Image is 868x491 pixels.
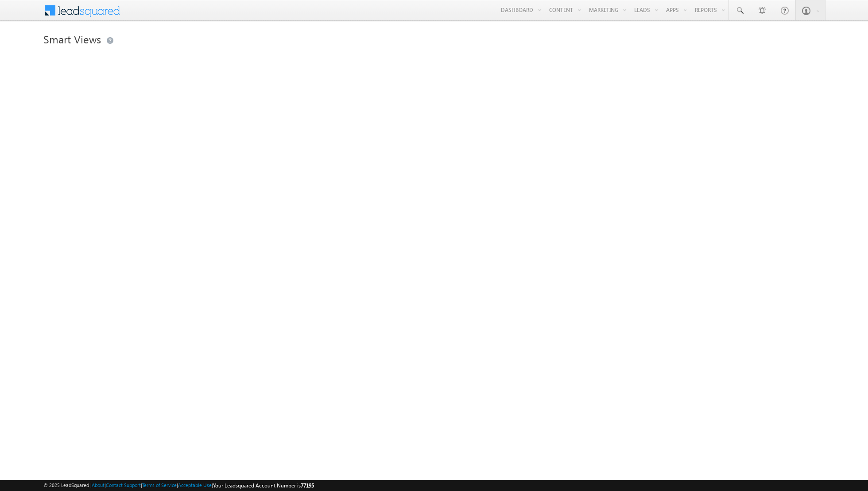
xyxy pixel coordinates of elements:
[301,482,314,489] span: 77195
[213,482,314,489] span: Your Leadsquared Account Number is
[92,482,105,488] a: About
[43,32,101,46] span: Smart Views
[43,481,314,490] span: © 2025 LeadSquared | | | | |
[142,482,177,488] a: Terms of Service
[178,482,212,488] a: Acceptable Use
[106,482,141,488] a: Contact Support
